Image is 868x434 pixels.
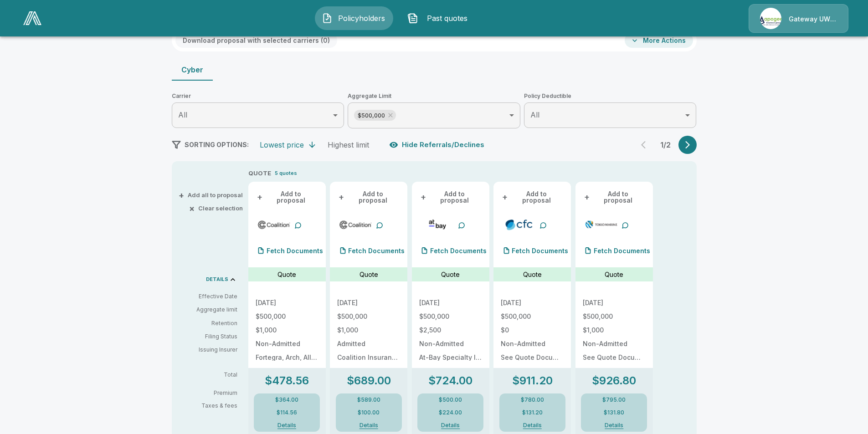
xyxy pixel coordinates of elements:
p: [DATE] [583,300,646,306]
p: [DATE] [501,300,564,306]
p: $100.00 [358,410,380,415]
p: $0 [501,327,564,333]
div: $500,000 [354,110,396,121]
img: AA Logo [23,11,41,25]
span: + [179,192,184,198]
button: +Add all to proposal [180,192,243,198]
p: See Quote Document [501,354,564,361]
button: ×Clear selection [191,205,243,211]
p: DETAILS [206,277,228,282]
p: $224.00 [439,410,462,415]
p: $1,000 [583,327,646,333]
p: QUOTE [248,169,271,178]
button: Policyholders IconPolicyholders [315,6,393,30]
p: $500,000 [337,313,400,320]
p: Fortegra, Arch, Allianz, Aspen, Vantage [256,354,318,361]
p: 1 / 2 [657,141,675,148]
p: Taxes & fees [179,403,245,408]
img: coalitioncyber [257,218,291,231]
span: Past quotes [422,13,472,24]
button: +Add to proposal [583,189,646,205]
p: Coalition Insurance Solutions [337,354,400,361]
p: $724.00 [428,375,473,386]
p: At-Bay Specialty Insurance Company [419,354,482,361]
p: Fetch Documents [348,248,405,254]
button: Hide Referrals/Declines [387,136,488,153]
p: [DATE] [256,300,318,306]
p: Fetch Documents [430,248,487,254]
p: $926.80 [592,375,636,386]
div: Highest limit [328,140,369,149]
span: Policy Deductible [524,92,697,101]
p: $114.56 [277,410,297,415]
span: + [257,194,262,200]
p: $131.80 [604,410,624,415]
p: Effective Date [179,292,237,301]
img: cfccyber [503,218,536,231]
img: Past quotes Icon [407,13,418,24]
button: +Add to proposal [501,189,564,205]
p: Non-Admitted [419,341,482,347]
span: + [421,194,426,200]
p: Retention [179,319,237,327]
p: $2,500 [419,327,482,333]
button: More Actions [625,33,693,48]
span: × [189,205,195,211]
p: $589.00 [357,397,380,403]
span: Carrier [172,92,344,101]
p: Admitted [337,341,400,347]
button: Details [430,423,471,428]
p: Quote [523,270,542,279]
img: Policyholders Icon [322,13,333,24]
p: $500,000 [583,313,646,320]
button: Cyber [172,59,213,81]
p: $780.00 [521,397,544,403]
span: All [178,110,187,119]
p: $131.20 [522,410,543,415]
span: SORTING OPTIONS: [185,141,249,148]
p: [DATE] [337,300,400,306]
img: tmhcccyber [585,218,618,231]
p: [DATE] [419,300,482,306]
p: Total [179,372,245,378]
span: + [584,194,590,200]
img: coalitioncyberadmitted [339,218,372,231]
p: $500.00 [439,397,462,403]
p: $1,000 [337,327,400,333]
span: Aggregate Limit [348,92,520,101]
button: +Add to proposal [419,189,482,205]
p: Filing Status [179,332,237,341]
div: Lowest price [260,140,304,149]
p: $478.56 [265,375,309,386]
p: Quote [441,270,460,279]
button: Download proposal with selected carriers (0) [175,33,337,48]
p: Quote [360,270,378,279]
button: +Add to proposal [256,189,318,205]
span: + [339,194,344,200]
span: All [530,110,539,119]
p: Quote [277,270,296,279]
p: $1,000 [256,327,318,333]
p: Non-Admitted [501,341,564,347]
p: Non-Admitted [583,341,646,347]
p: $500,000 [419,313,482,320]
p: Non-Admitted [256,341,318,347]
button: Past quotes IconPast quotes [401,6,479,30]
p: Aggregate limit [179,306,237,314]
span: + [502,194,508,200]
p: Fetch Documents [267,248,323,254]
p: $689.00 [347,375,391,386]
p: Fetch Documents [594,248,650,254]
p: Premium [179,390,245,396]
p: $795.00 [602,397,626,403]
p: Fetch Documents [512,248,568,254]
img: atbaycybersurplus [421,218,454,231]
span: Policyholders [336,13,386,24]
p: $500,000 [256,313,318,320]
button: +Add to proposal [337,189,400,205]
button: Details [349,423,389,428]
p: See Quote Document [583,354,646,361]
button: Details [594,423,634,428]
